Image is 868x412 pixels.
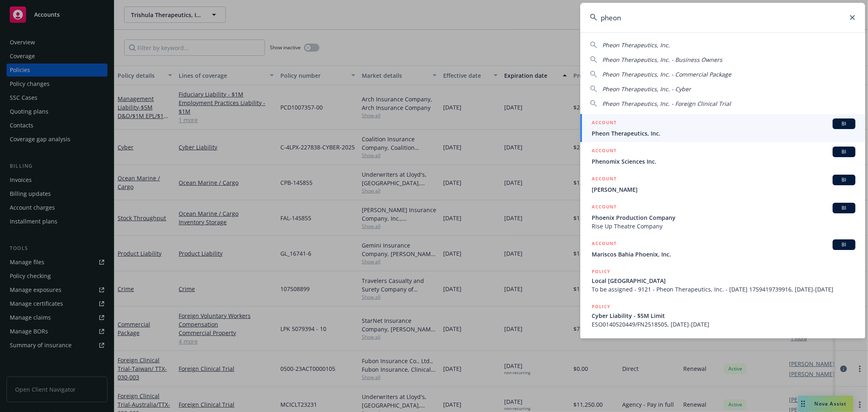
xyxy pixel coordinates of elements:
[592,147,617,156] h5: ACCOUNT
[580,142,865,170] a: ACCOUNTBIPhenomix Sciences Inc.
[592,267,610,276] h5: POLICY
[592,320,855,329] span: ESO0140520449/FN2518505, [DATE]-[DATE]
[580,114,865,142] a: ACCOUNTBIPheon Therapeutics, Inc.
[592,250,855,259] span: Mariscos Bahia Phoenix, Inc.
[592,175,617,184] h5: ACCOUNT
[592,311,855,320] span: Cyber Liability - $5M Limit
[836,176,852,184] span: BI
[580,263,865,298] a: POLICYLocal [GEOGRAPHIC_DATA]To be assigned - 9121 - Pheon Therapeutics, Inc. - [DATE] 1759419739...
[602,85,691,93] span: Pheon Therapeutics, Inc. - Cyber
[602,70,731,78] span: Pheon Therapeutics, Inc. - Commercial Package
[592,157,855,166] span: Phenomix Sciences Inc.
[592,203,617,213] h5: ACCOUNT
[580,235,865,263] a: ACCOUNTBIMariscos Bahia Phoenix, Inc.
[592,276,855,285] span: Local [GEOGRAPHIC_DATA]
[592,337,610,346] h5: POLICY
[592,285,855,294] span: To be assigned - 9121 - Pheon Therapeutics, Inc. - [DATE] 1759419739916, [DATE]-[DATE]
[592,222,855,230] span: Rise Up Theatre Company
[602,41,670,49] span: Pheon Therapeutics, Inc.
[592,185,855,194] span: [PERSON_NAME]
[602,100,731,107] span: Pheon Therapeutics, Inc. - Foreign Clinical Trial
[592,302,610,311] h5: POLICY
[592,129,855,138] span: Pheon Therapeutics, Inc.
[592,239,617,249] h5: ACCOUNT
[836,241,852,248] span: BI
[602,56,722,64] span: Pheon Therapeutics, Inc. - Business Owners
[836,120,852,127] span: BI
[836,204,852,212] span: BI
[592,118,617,128] h5: ACCOUNT
[836,148,852,156] span: BI
[580,3,865,32] input: Search...
[580,170,865,198] a: ACCOUNTBI[PERSON_NAME]
[592,213,855,222] span: Phoenix Production Company
[580,198,865,235] a: ACCOUNTBIPhoenix Production CompanyRise Up Theatre Company
[580,333,865,368] a: POLICY
[580,298,865,333] a: POLICYCyber Liability - $5M LimitESO0140520449/FN2518505, [DATE]-[DATE]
